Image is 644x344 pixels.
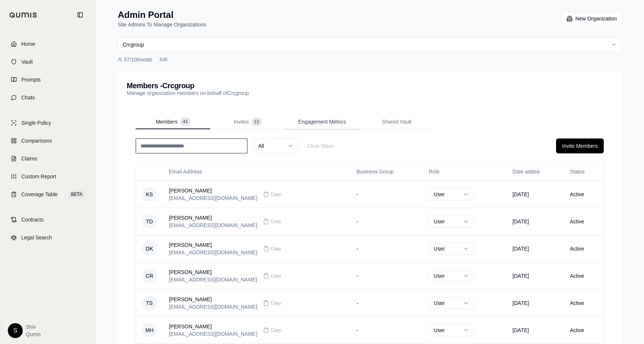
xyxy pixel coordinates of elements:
button: New Organization [562,12,622,25]
td: - [351,181,423,208]
td: [DATE] [506,289,564,316]
a: Home [5,36,91,52]
button: Copy [260,187,284,202]
div: [EMAIL_ADDRESS][DOMAIN_NAME] [169,222,257,229]
span: Contracts [21,216,44,223]
span: Comparisons [21,137,52,144]
td: - [351,316,423,344]
h1: Admin Portal [118,9,206,21]
span: Shiv [26,323,41,331]
h3: Members - Crcgroup [127,82,249,89]
div: [PERSON_NAME] [169,214,257,222]
td: - [351,262,423,289]
span: BETA [69,191,85,198]
span: KS [142,187,157,202]
span: TD [142,214,157,229]
span: TS [142,296,157,310]
a: Custom Report [5,168,91,185]
span: Members [156,118,177,125]
td: Active [564,208,603,235]
div: [EMAIL_ADDRESS][DOMAIN_NAME] [169,330,257,338]
button: Copy [260,241,284,256]
th: Date added [506,163,564,181]
span: Prompts [21,76,41,83]
button: Copy [260,214,284,229]
span: Coverage Table [21,191,58,198]
td: Active [564,289,603,316]
div: [PERSON_NAME] [169,323,257,330]
td: [DATE] [506,235,564,262]
span: 57 / 100 seats [124,56,152,63]
a: Comparisons [5,133,91,149]
span: DK [142,241,157,256]
span: MH [142,323,157,338]
img: Qumis Logo [9,12,37,18]
span: Vault [21,58,33,66]
td: [DATE] [506,262,564,289]
button: Invite Members [556,138,604,153]
span: Copy [271,327,281,333]
span: Shared Vault [382,118,411,125]
a: Coverage TableBETA [5,186,91,203]
span: Chats [21,94,35,101]
div: [PERSON_NAME] [169,268,257,276]
span: 13 [252,118,261,125]
td: Active [564,181,603,208]
div: [PERSON_NAME] [169,241,257,249]
span: Single Policy [21,119,51,127]
td: - [351,289,423,316]
span: Engagement Metrics [298,118,346,125]
p: Manage organization members on behalf of Crcgroup [127,89,249,97]
p: Site Admins To Manage Organizations [118,21,206,28]
span: Copy [271,273,281,279]
a: Claims [5,150,91,167]
td: [DATE] [506,316,564,344]
span: 44 [181,118,190,125]
div: [EMAIL_ADDRESS][DOMAIN_NAME] [169,276,257,283]
td: Active [564,235,603,262]
button: Copy [260,296,284,310]
td: - [351,235,423,262]
span: Copy [271,300,281,306]
a: Chats [5,89,91,106]
td: - [351,208,423,235]
span: Home [21,40,35,48]
td: Active [564,262,603,289]
span: Legal Search [21,234,52,241]
a: Legal Search [5,229,91,246]
button: Copy [260,268,284,283]
a: Contracts [5,211,91,228]
div: S [8,323,23,338]
a: Vault [5,54,91,70]
div: [PERSON_NAME] [169,187,257,194]
span: CR [142,268,157,283]
td: Active [564,316,603,344]
a: Prompts [5,71,91,88]
button: Copy [260,323,284,338]
div: [EMAIL_ADDRESS][DOMAIN_NAME] [169,303,257,310]
span: Copy [271,219,281,224]
td: [DATE] [506,181,564,208]
span: Invites [234,118,249,125]
th: Role [423,163,506,181]
span: Copy [271,246,281,252]
div: [EMAIL_ADDRESS][DOMAIN_NAME] [169,194,257,202]
div: [EMAIL_ADDRESS][DOMAIN_NAME] [169,249,257,256]
span: Copy [271,191,281,197]
span: Custom Report [21,173,56,180]
span: Claims [21,155,37,162]
th: Email Address [163,163,351,181]
th: Business Group [351,163,423,181]
button: Edit [157,55,170,64]
span: Qumis [26,331,41,338]
button: Collapse sidebar [74,9,86,21]
td: [DATE] [506,208,564,235]
div: [PERSON_NAME] [169,296,257,303]
a: Single Policy [5,115,91,131]
th: Status [564,163,603,181]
